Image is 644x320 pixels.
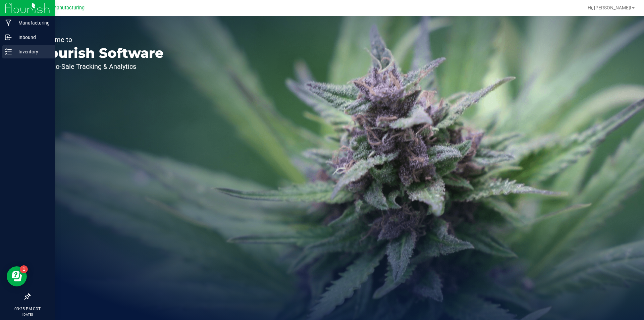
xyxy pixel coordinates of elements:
span: Hi, [PERSON_NAME]! [588,5,631,10]
inline-svg: Manufacturing [5,19,12,26]
p: Seed-to-Sale Tracking & Analytics [36,63,164,70]
iframe: Resource center [7,266,27,286]
p: Welcome to [36,36,164,43]
p: [DATE] [3,312,52,317]
p: Flourish Software [36,46,164,60]
p: Inventory [12,48,52,56]
p: Manufacturing [12,19,52,27]
p: 03:25 PM CDT [3,306,52,312]
span: Manufacturing [52,5,85,11]
inline-svg: Inbound [5,34,12,41]
iframe: Resource center unread badge [20,265,28,273]
inline-svg: Inventory [5,48,12,55]
p: Inbound [12,33,52,41]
